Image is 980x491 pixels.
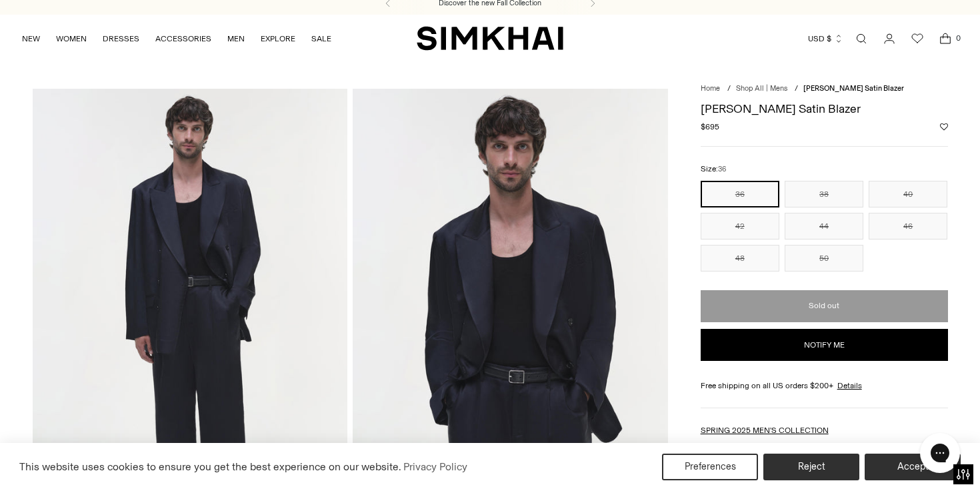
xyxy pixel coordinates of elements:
[19,460,401,473] span: This website uses cookies to ensure you get the best experience on our website.
[932,25,959,52] a: Open cart modal
[865,454,961,480] button: Accept
[913,428,967,478] iframe: Gorgias live chat messenger
[701,103,948,115] h1: [PERSON_NAME] Satin Blazer
[736,84,787,93] a: Shop All | Mens
[904,25,931,52] a: Wishlist
[311,24,331,53] a: SALE
[952,32,964,44] span: 0
[701,163,726,175] label: Size:
[701,213,779,239] button: 42
[803,84,904,93] span: [PERSON_NAME] Satin Blazer
[848,25,875,52] a: Open search modal
[662,454,758,480] button: Preferences
[701,84,720,93] a: Home
[869,213,947,239] button: 46
[808,24,843,53] button: USD $
[869,181,947,207] button: 40
[795,83,798,95] div: /
[940,123,948,131] button: Add to Wishlist
[727,83,731,95] div: /
[763,454,859,480] button: Reject
[103,24,139,53] a: DRESSES
[785,181,863,207] button: 38
[155,24,211,53] a: ACCESSORIES
[785,213,863,239] button: 44
[837,380,862,392] a: Details
[701,380,948,392] div: Free shipping on all US orders $200+
[56,24,87,53] a: WOMEN
[785,245,863,272] button: 50
[701,121,719,133] span: $695
[22,24,40,53] a: NEW
[876,25,903,52] a: Go to the account page
[261,24,295,53] a: EXPLORE
[417,25,563,51] a: SIMKHAI
[701,181,779,207] button: 36
[701,245,779,272] button: 48
[718,165,726,173] span: 36
[401,457,469,477] a: Privacy Policy (opens in a new tab)
[227,24,245,53] a: MEN
[701,83,948,95] nav: breadcrumbs
[701,426,829,435] a: SPRING 2025 MEN'S COLLECTION
[11,440,134,480] iframe: Sign Up via Text for Offers
[701,329,948,361] button: Notify me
